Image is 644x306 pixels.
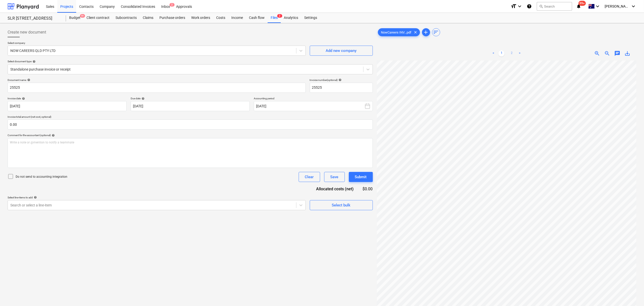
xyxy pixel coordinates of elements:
[330,174,339,180] div: Save
[509,50,515,56] a: Page 2
[576,3,581,9] i: notifications
[511,3,517,9] i: format_size
[113,13,140,23] a: Subcontracts
[8,41,306,46] p: Select company
[8,134,373,137] div: Comment for the accountant (optional)
[140,13,156,23] a: Claims
[310,200,373,210] button: Select bulk
[310,46,373,56] button: Add new company
[537,2,572,11] button: Search
[8,101,127,111] input: Invoice date not specified
[131,101,250,111] input: Due date not specified
[228,13,246,23] a: Income
[324,172,345,182] button: Save
[8,83,306,93] input: Document name
[254,101,373,111] button: [DATE]
[32,60,36,63] span: help
[498,50,505,56] a: Page 1 is your current page
[8,16,60,21] div: SLR [STREET_ADDRESS]
[624,50,630,56] span: save_alt
[80,14,85,18] span: 9+
[254,97,373,101] p: Accounting period
[170,3,175,7] span: 2
[268,13,281,23] a: Files2
[527,3,532,9] i: Knowledge base
[156,13,188,23] a: Purchase orders
[307,186,362,192] div: Allocated costs (net)
[277,14,282,18] span: 2
[8,119,373,130] input: Invoice total amount (net cost, optional)
[281,13,301,23] a: Analytics
[517,50,523,56] a: Next page
[310,78,373,82] div: Invoice number (optional)
[301,13,320,23] a: Settings
[8,115,373,119] p: Invoice total amount (net cost, optional)
[246,13,268,23] a: Cash flow
[8,29,46,35] span: Create new document
[326,47,357,54] div: Add new company
[299,172,320,182] button: Clear
[305,174,314,180] div: Clear
[310,83,373,93] input: Invoice number
[338,78,342,81] span: help
[604,50,610,56] span: zoom_out
[131,97,250,100] div: Due date
[16,175,67,179] p: Do not send to accounting integration
[8,196,306,199] div: Select line-items to add
[349,172,373,182] button: Submit
[21,97,25,100] span: help
[188,13,213,23] a: Work orders
[83,13,113,23] a: Client contract
[66,13,83,23] div: Budget
[490,50,496,56] a: Previous page
[605,4,630,8] span: [PERSON_NAME]
[594,50,600,56] span: zoom_in
[332,202,351,208] div: Select bulk
[66,13,83,23] a: Budget9+
[433,29,439,35] span: sort
[8,78,306,82] div: Document name
[378,28,420,36] div: NowCareers INV...pdf
[539,4,543,8] span: search
[51,134,55,137] span: help
[579,1,586,6] span: 99+
[8,60,373,63] div: Select document type
[378,30,415,34] span: NowCareers INV...pdf
[8,97,127,100] div: Invoice date
[33,196,37,199] span: help
[517,3,523,9] i: keyboard_arrow_down
[630,3,636,9] i: keyboard_arrow_down
[413,29,419,35] span: clear
[141,97,145,100] span: help
[268,13,281,23] div: Files
[595,3,601,9] i: keyboard_arrow_down
[614,50,620,56] span: chat
[362,186,373,192] div: $0.00
[26,78,30,81] span: help
[355,174,367,180] div: Submit
[423,29,429,35] span: add
[213,13,228,23] a: Costs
